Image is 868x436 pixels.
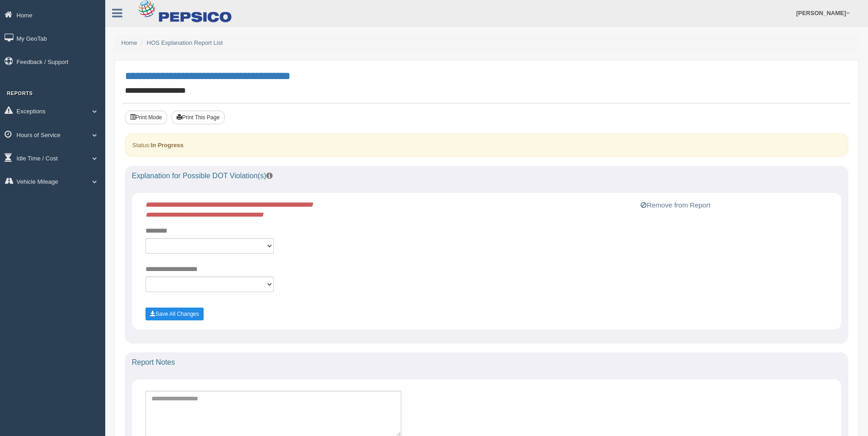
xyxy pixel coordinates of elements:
button: Print Mode [125,111,167,124]
strong: In Progress [151,142,183,149]
a: Home [121,39,137,46]
button: Save [146,308,204,320]
div: Report Notes [125,352,848,372]
button: Remove from Report [638,200,713,211]
button: Print This Page [172,111,225,124]
div: Explanation for Possible DOT Violation(s) [125,166,848,186]
a: HOS Explanation Report List [147,39,223,46]
div: Status: [125,133,848,157]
